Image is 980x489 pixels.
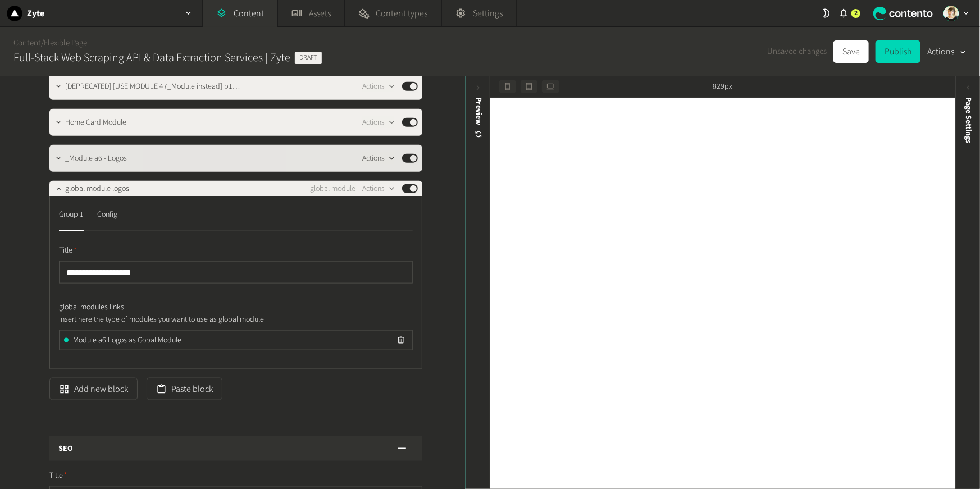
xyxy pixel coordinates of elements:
span: 2 [854,8,858,19]
span: [DEPRECATED] [USE MODULE 47_Module instead] b11 - 3 Cards (animated) [65,81,241,93]
button: Actions [362,116,395,129]
p: Insert here the type of modules you want to use as global module [59,313,314,326]
span: Content types [376,7,428,20]
img: Zyte [7,6,22,21]
a: Flexible Page [44,37,87,49]
h2: Zyte [27,7,44,20]
div: Preview [472,97,484,139]
button: Actions [362,182,395,195]
span: Unsaved changes [767,45,827,58]
h2: Full-Stack Web Scraping API & Data Extraction Services | Zyte [13,49,290,66]
div: Group 1 [59,205,84,223]
span: Title [49,470,67,482]
button: Save [833,40,869,63]
span: Title [59,245,77,257]
a: Content [13,37,41,49]
button: Actions [927,40,967,63]
button: Actions [362,152,395,165]
span: Settings [473,7,503,20]
button: Publish [876,40,920,63]
span: Page Settings [963,97,974,143]
h3: SEO [58,443,73,455]
button: Actions [362,80,395,93]
span: global module logos [65,183,129,195]
span: _Module a6 - Logos [65,153,127,164]
img: Linda Giuliano [943,6,959,21]
span: Home Card Module [65,117,126,129]
span: global module [310,183,355,195]
span: / [41,37,44,49]
span: 829px [713,81,732,93]
span: global modules links [59,301,124,313]
button: Add new block [49,378,138,400]
button: Paste block [147,378,222,400]
div: Config [97,205,117,223]
span: Module a6 Logos as Gobal Module [73,335,181,346]
span: Draft [295,52,322,64]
